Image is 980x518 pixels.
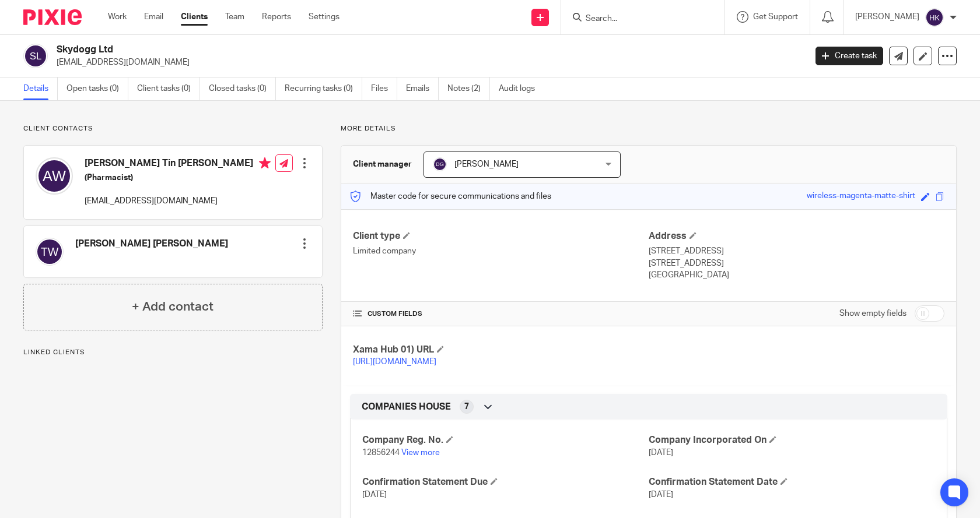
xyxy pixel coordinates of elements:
h4: + Add contact [132,298,213,316]
p: [STREET_ADDRESS] [649,245,944,257]
a: Clients [181,11,208,23]
a: Team [225,11,244,23]
img: svg%3E [36,238,64,266]
a: Reports [262,11,291,23]
a: Client tasks (0) [137,77,200,100]
p: Linked clients [23,348,323,357]
h2: Skydogg Ltd [57,44,650,56]
p: [EMAIL_ADDRESS][DOMAIN_NAME] [85,195,271,207]
p: Limited company [353,245,649,257]
p: Master code for secure communications and files [350,191,551,202]
span: [DATE] [362,491,387,499]
a: Create task [815,47,883,65]
a: Audit logs [499,77,544,100]
a: Recurring tasks (0) [285,77,362,100]
a: View more [401,449,440,457]
p: [EMAIL_ADDRESS][DOMAIN_NAME] [57,57,798,68]
img: svg%3E [23,44,48,68]
h4: [PERSON_NAME] Tin [PERSON_NAME] [85,157,271,172]
p: [PERSON_NAME] [855,11,919,23]
img: Pixie [23,9,82,25]
h4: Client type [353,230,649,242]
h3: Client manager [353,158,412,170]
span: COMPANIES HOUSE [362,401,451,413]
span: [DATE] [649,449,673,457]
a: Files [371,77,397,100]
span: Get Support [753,13,798,21]
input: Search [584,14,689,24]
h5: (Pharmacist) [85,172,271,184]
span: 12856244 [362,449,400,457]
span: 7 [464,401,469,413]
a: Closed tasks (0) [209,77,276,100]
p: Client contacts [23,124,323,133]
p: More details [341,124,957,133]
a: Notes (2) [447,77,490,100]
h4: Company Incorporated On [649,434,935,446]
a: Settings [309,11,339,23]
p: [GEOGRAPHIC_DATA] [649,269,944,281]
h4: Xama Hub 01) URL [353,344,649,356]
h4: Company Reg. No. [362,434,649,446]
a: Work [108,11,127,23]
h4: Confirmation Statement Date [649,476,935,488]
a: Emails [406,77,439,100]
span: [DATE] [649,491,673,499]
label: Show empty fields [839,308,907,319]
span: [PERSON_NAME] [454,160,519,168]
img: svg%3E [925,8,944,27]
i: Primary [259,157,271,169]
div: wireless-magenta-matte-shirt [807,190,915,203]
h4: CUSTOM FIELDS [353,309,649,319]
h4: Confirmation Statement Due [362,476,649,488]
a: Open tasks (0) [66,77,128,100]
a: [URL][DOMAIN_NAME] [353,358,436,366]
img: svg%3E [36,157,73,195]
h4: Address [649,230,944,242]
h4: [PERSON_NAME] [PERSON_NAME] [75,238,228,250]
img: svg%3E [433,157,447,171]
a: Details [23,77,58,100]
a: Email [144,11,163,23]
p: [STREET_ADDRESS] [649,258,944,269]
